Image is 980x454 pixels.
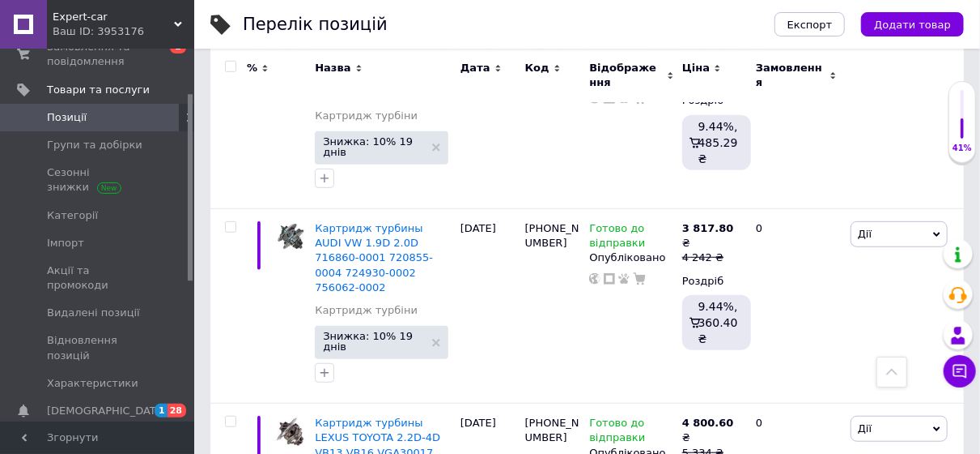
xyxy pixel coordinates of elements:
b: 4 800.60 [682,417,734,429]
span: Дії [858,228,872,240]
div: Перелік позицій [243,16,388,33]
a: Картридж турбіни [315,303,418,318]
div: [DATE] [456,208,521,403]
b: 3 817.80 [682,222,734,234]
div: [DATE] [456,28,521,208]
img: Картридж турбины AUDI VW 1.9D 2.0D 716860-0001 720855-0004 724930-0002 756062-0002 [275,221,307,253]
span: Додати товар [874,19,951,31]
span: Дата [460,61,490,75]
div: Опубліковано [589,251,673,265]
span: Експорт [787,19,833,31]
span: Expert-car [53,10,174,24]
span: 1 [155,404,168,418]
span: Імпорт [47,236,84,251]
div: 4 242 ₴ [682,251,742,265]
span: Позиції [47,110,87,125]
span: Категорії [47,208,98,223]
span: Код [525,61,549,75]
span: 28 [168,404,186,418]
span: Назва [315,61,350,75]
img: Картридж турбины LEXUS TOYOTA 2.2D-4D VB13 VB16 VGA30017 17201-0R021 17201-0R022 [275,416,307,448]
span: % [247,61,257,75]
span: Відновлення позицій [47,333,150,362]
span: [PHONE_NUMBER] [525,222,579,249]
button: Додати товар [861,12,964,36]
span: [DEMOGRAPHIC_DATA] [47,404,167,418]
span: Замовлення та повідомлення [47,40,150,69]
span: Готово до відправки [589,417,645,448]
span: Дії [858,422,872,435]
div: 0 [746,208,846,403]
span: Ціна [682,61,710,75]
div: ₴ [682,221,742,251]
span: [PHONE_NUMBER] [525,417,579,443]
span: 9.44%, 485.29 ₴ [698,120,738,165]
div: Ваш ID: 3953176 [53,24,194,39]
span: Видалені позиції [47,306,140,320]
div: 0 [746,28,846,208]
span: Замовлення [756,61,825,90]
div: Роздріб [682,274,742,289]
span: 9.44%, 360.40 ₴ [698,300,738,345]
span: Знижка: 10% 19 днів [323,136,424,157]
button: Чат з покупцем [944,355,976,388]
button: Експорт [774,12,846,36]
a: Картридж турбины AUDI VW 1.9D 2.0D 716860-0001 720855-0004 724930-0002 756062-0002 [315,222,433,293]
span: Акції та промокоди [47,263,150,293]
span: Групи та добірки [47,138,142,152]
span: Готово до відправки [589,222,645,254]
div: 41% [949,143,975,154]
div: ₴ [682,416,742,445]
span: Товари та послуги [47,83,150,97]
span: Характеристики [47,376,138,391]
span: Відображення [589,61,662,90]
a: Картридж турбіни [315,109,418,123]
span: Знижка: 10% 19 днів [323,331,424,352]
span: Сезонні знижки [47,165,150,195]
